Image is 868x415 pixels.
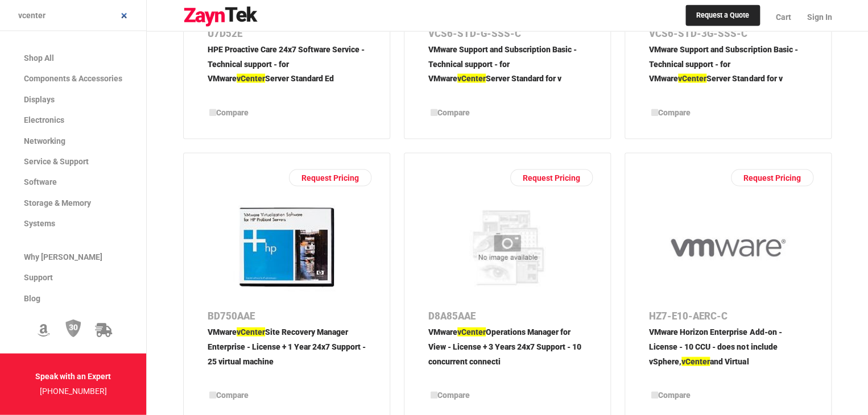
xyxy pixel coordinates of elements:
[437,108,469,117] span: Compare
[208,308,366,381] a: BD750AAEVMwarevCenterSite Recovery Manager Enterprise - License + 1 Year 24x7 Support - 25 virtua...
[681,357,710,366] span: vCenter
[208,308,366,325] p: BD750AAE
[510,169,593,186] a: Request Pricing
[24,273,53,282] span: Support
[658,391,691,400] span: Compare
[731,169,813,186] a: Request Pricing
[24,53,54,63] span: Shop All
[208,25,366,98] a: U7D52EHPE Proactive Care 24x7 Software Service - Technical support - for VMwarevCenterServer Stan...
[649,308,807,325] p: HZ7-E10-AERC-C
[237,74,265,83] span: vCenter
[768,3,799,31] a: Cart
[24,219,55,228] span: Systems
[65,319,81,338] img: 30 Day Return Policy
[24,136,65,146] span: Networking
[457,74,486,83] span: vCenter
[237,327,265,337] span: vCenter
[649,43,807,98] p: VMware Support and Subscription Basic - Technical support - for VMware Server Standard for v
[289,169,371,186] a: Request Pricing
[428,308,586,381] a: D8A85AAEVMwarevCenterOperations Manager for View - License + 3 Years 24x7 Support - 10 concurrent...
[649,25,807,98] a: VCS6-STD-3G-SSS-CVMware Support and Subscription Basic - Technical support - for VMwarevCenterSer...
[24,198,91,208] span: Storage & Memory
[428,25,586,43] p: VCS6-STD-G-SSS-C
[799,3,832,31] a: Sign In
[658,108,691,117] span: Compare
[457,327,486,337] span: vCenter
[24,115,64,125] span: Electronics
[24,74,122,83] span: Components & Accessories
[223,200,350,296] img: BD750AAE -- VMware vCenter Site Recovery Manager Enterprise - License + 1 Year 24x7 Support - 25 ...
[216,391,249,400] span: Compare
[40,387,107,396] a: [PHONE_NUMBER]
[678,74,706,83] span: vCenter
[24,252,102,262] span: Why [PERSON_NAME]
[35,372,111,381] strong: Speak with an Expert
[444,200,571,296] img: D8A85AAE -- VMware vCenter Operations Manager for View - License + 3 Years 24x7 Support - 10 conc...
[428,25,586,98] a: VCS6-STD-G-SSS-CVMware Support and Subscription Basic - Technical support - for VMwarevCenterServ...
[664,200,792,296] img: HZ7-E10-AERC-C -- VMware Horizon Enterprise Add-on - License - 10 CCU - does not include vSphere,...
[183,7,258,27] img: logo
[208,325,366,381] p: VMware Site Recovery Manager Enterprise - License + 1 Year 24x7 Support - 25 virtual machine
[685,5,760,27] a: Request a Quote
[428,43,586,98] p: VMware Support and Subscription Basic - Technical support - for VMware Server Standard for v
[649,325,807,381] p: VMware Horizon Enterprise Add-on - License - 10 CCU - does not include vSphere, and Virtual
[24,157,89,166] span: Service & Support
[437,391,469,400] span: Compare
[428,308,586,325] p: D8A85AAE
[649,25,807,43] p: VCS6-STD-3G-SSS-C
[24,177,57,186] span: Software
[776,13,791,22] span: Cart
[649,308,807,381] a: HZ7-E10-AERC-CVMware Horizon Enterprise Add-on - License - 10 CCU - does not include vSphere,vCen...
[208,43,366,98] p: HPE Proactive Care 24x7 Software Service - Technical support - for VMware Server Standard Ed
[216,108,249,117] span: Compare
[208,25,366,43] p: U7D52E
[428,325,586,381] p: VMware Operations Manager for View - License + 3 Years 24x7 Support - 10 concurrent connecti
[24,294,40,303] span: Blog
[24,95,55,104] span: Displays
